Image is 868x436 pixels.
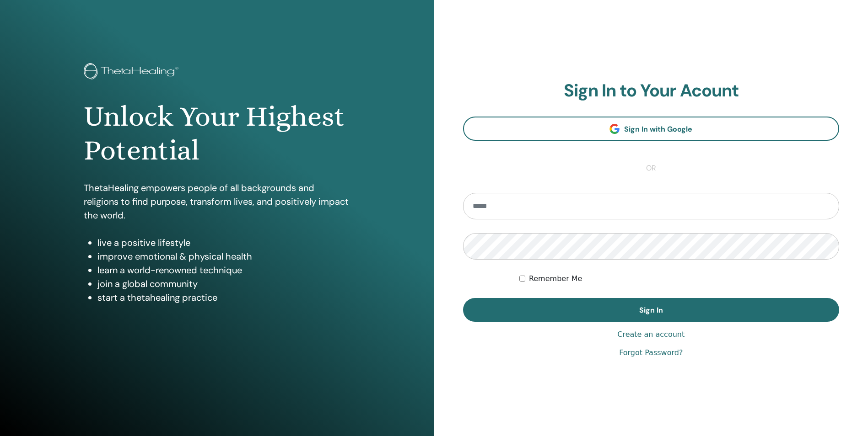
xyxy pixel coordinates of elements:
[97,277,350,291] li: join a global community
[84,181,350,222] p: ThetaHealing empowers people of all backgrounds and religions to find purpose, transform lives, a...
[642,163,661,174] span: or
[529,273,582,284] label: Remember Me
[97,236,350,250] li: live a positive lifestyle
[619,347,683,358] a: Forgot Password?
[97,263,350,277] li: learn a world-renowned technique
[463,80,840,101] h2: Sign In to Your Acount
[639,305,663,315] span: Sign In
[617,329,685,340] a: Create an account
[519,273,839,284] div: Keep me authenticated indefinitely or until I manually logout
[97,250,350,263] li: improve emotional & physical health
[463,117,840,141] a: Sign In with Google
[624,124,692,134] span: Sign In with Google
[463,298,840,322] button: Sign In
[97,291,350,304] li: start a thetahealing practice
[84,100,350,168] h1: Unlock Your Highest Potential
